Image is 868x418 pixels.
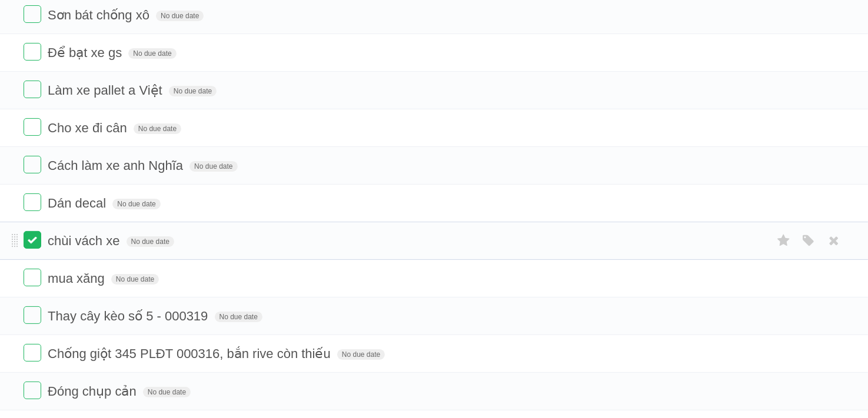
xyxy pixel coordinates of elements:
span: No due date [143,387,191,397]
span: No due date [112,199,160,209]
label: Done [24,156,41,173]
label: Done [24,306,41,324]
span: No due date [127,236,174,247]
span: Dán decal [48,196,109,210]
span: Làm xe pallet a Việt [48,83,165,98]
label: Done [24,5,41,23]
span: No due date [337,349,385,360]
label: Star task [773,231,795,250]
span: Chống giột 345 PLĐT 000316, bắn rive còn thiếu [48,346,334,361]
label: Done [24,43,41,61]
label: Done [24,81,41,98]
span: chùi vách xe [48,233,122,248]
span: No due date [215,312,262,322]
span: Cách làm xe anh Nghĩa [48,158,186,173]
label: Done [24,231,41,249]
span: No due date [128,48,176,59]
span: No due date [134,123,181,134]
span: No due date [189,161,237,172]
span: mua xăng [48,271,108,286]
label: Done [24,118,41,136]
span: Sơn bát chống xô [48,8,152,22]
span: Thay cây kèo số 5 - 000319 [48,309,211,323]
label: Done [24,193,41,211]
span: No due date [111,274,159,285]
span: No due date [169,86,217,96]
span: Để bạt xe gs [48,45,125,60]
span: Cho xe đi cân [48,121,130,135]
label: Done [24,269,41,286]
label: Done [24,382,41,399]
span: Đóng chụp cản [48,384,139,399]
label: Done [24,344,41,362]
span: No due date [156,11,204,21]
